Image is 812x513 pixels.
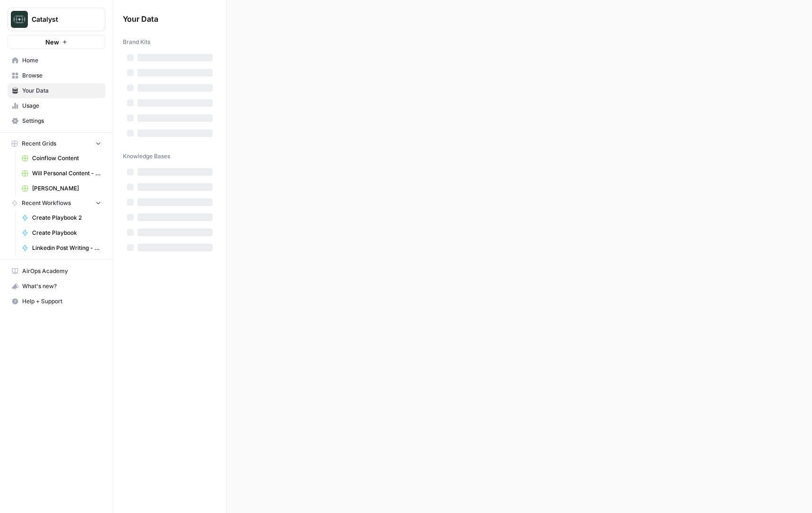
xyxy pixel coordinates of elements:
[32,169,101,178] span: Will Personal Content - [DATE]
[123,38,150,46] span: Brand Kits
[17,225,105,240] a: Create Playbook
[8,98,105,113] a: Usage
[32,214,101,222] span: Create Playbook 2
[8,68,105,83] a: Browse
[11,11,28,28] img: Catalyst Logo
[8,137,105,151] button: Recent Grids
[22,56,101,65] span: Home
[8,264,105,279] a: AirOps Academy
[45,37,59,47] span: New
[17,151,105,166] a: Coinflow Content
[22,267,101,275] span: AirOps Academy
[32,154,101,162] span: Coinflow Content
[8,294,105,309] button: Help + Support
[22,139,56,148] span: Recent Grids
[123,13,205,25] span: Your Data
[17,240,105,256] a: Linkedin Post Writing - [DATE]
[22,199,71,207] span: Recent Workflows
[22,71,101,80] span: Browse
[17,166,105,181] a: Will Personal Content - [DATE]
[32,15,89,24] span: Catalyst
[8,113,105,128] a: Settings
[8,83,105,98] a: Your Data
[32,184,101,193] span: [PERSON_NAME]
[32,244,101,252] span: Linkedin Post Writing - [DATE]
[22,297,101,306] span: Help + Support
[8,196,105,210] button: Recent Workflows
[22,102,101,110] span: Usage
[8,279,105,294] button: What's new?
[22,117,101,125] span: Settings
[32,229,101,237] span: Create Playbook
[8,279,105,293] div: What's new?
[8,8,105,31] button: Workspace: Catalyst
[8,53,105,68] a: Home
[17,181,105,196] a: [PERSON_NAME]
[17,210,105,225] a: Create Playbook 2
[123,152,170,161] span: Knowledge Bases
[8,35,105,49] button: New
[22,86,101,95] span: Your Data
